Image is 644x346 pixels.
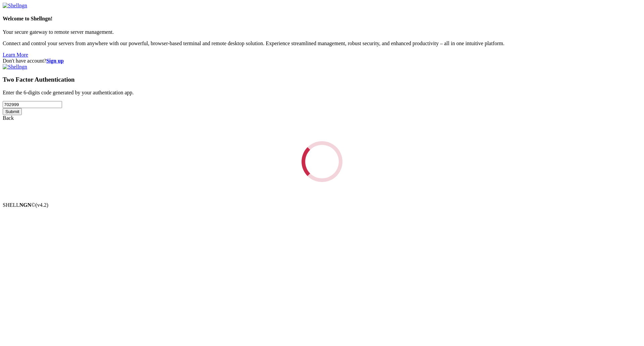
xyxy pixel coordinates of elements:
h4: Welcome to Shellngn! [3,16,641,22]
span: SHELL © [3,202,48,208]
span: 4.2.0 [36,202,49,208]
img: Shellngn [3,64,27,70]
a: Learn More [3,52,28,58]
p: Enter the 6-digits code generated by your authentication app. [3,90,641,96]
input: Two factor code [3,101,62,108]
div: Don't have account? [3,58,641,64]
p: Your secure gateway to remote server management. [3,29,641,35]
img: Shellngn [3,3,27,9]
b: NGN [19,202,32,208]
a: Sign up [46,58,64,64]
div: Loading... [302,141,342,182]
input: Submit [3,108,22,115]
a: Back [3,115,14,121]
h3: Two Factor Authentication [3,76,641,83]
p: Connect and control your servers from anywhere with our powerful, browser-based terminal and remo... [3,40,641,47]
